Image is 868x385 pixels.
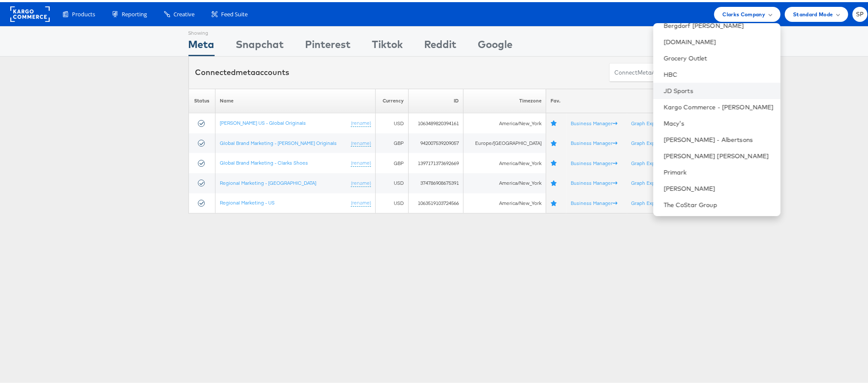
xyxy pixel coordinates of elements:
div: Google [478,35,513,54]
div: Tiktok [372,35,403,54]
a: Graph Explorer [632,138,671,144]
a: [DOMAIN_NAME] [664,36,774,44]
a: Business Manager [571,118,617,124]
span: Products [72,8,95,16]
td: GBP [375,151,408,171]
span: meta [638,66,652,75]
a: Business Manager [571,177,617,184]
td: 374786908675391 [408,171,463,191]
a: Regional Marketing - US [220,197,275,204]
a: Graph Explorer [632,198,671,204]
div: Pinterest [305,35,351,54]
a: [PERSON_NAME] [PERSON_NAME] [664,150,774,158]
td: GBP [375,131,408,151]
a: Graph Explorer [632,177,671,184]
a: Regional Marketing - [GEOGRAPHIC_DATA] [220,177,316,184]
span: Feed Suite [221,8,248,16]
a: HBC [664,68,774,77]
th: Status [189,87,216,111]
th: Timezone [463,87,546,111]
a: The CoStar Group [664,199,774,207]
a: Global Brand Marketing - [PERSON_NAME] Originals [220,138,337,144]
a: Business Manager [571,198,617,204]
div: Connected accounts [195,65,290,76]
th: ID [408,87,463,111]
a: Primark [664,166,774,174]
td: USD [375,111,408,131]
a: (rename) [351,138,371,145]
a: Bergdorf [PERSON_NAME] [664,19,774,28]
button: ConnectmetaAccounts [609,61,683,80]
a: [PERSON_NAME] [664,182,774,191]
a: Business Manager [571,158,617,164]
td: America/New_York [463,151,546,171]
td: 1063519103724566 [408,191,463,211]
div: Meta [189,35,215,54]
a: [PERSON_NAME] - Albertsons [664,133,774,142]
span: meta [236,65,256,75]
a: Grocery Outlet [664,52,774,60]
a: Global Brand Marketing - Clarks Shoes [220,157,308,164]
div: Snapchat [236,35,284,54]
a: JD Sports [664,84,774,93]
td: 1397171373692669 [408,151,463,171]
a: Graph Explorer [632,118,671,124]
a: (rename) [351,117,371,125]
span: SP [856,9,864,15]
span: Clarks Company [723,8,766,17]
td: America/New_York [463,111,546,131]
td: USD [375,171,408,191]
th: Currency [375,87,408,111]
a: (rename) [351,177,371,185]
th: Name [216,87,376,111]
a: Macy's [664,117,774,126]
a: (rename) [351,197,371,205]
td: America/New_York [463,171,546,191]
td: 942007539209057 [408,131,463,151]
a: Graph Explorer [632,158,671,164]
a: Kargo Commerce - [PERSON_NAME] [664,101,774,109]
td: 1063489820394161 [408,111,463,131]
td: America/New_York [463,191,546,211]
span: Standard Mode [793,8,833,17]
div: Showing [189,24,215,35]
div: Reddit [425,35,457,54]
a: Business Manager [571,138,617,144]
span: Creative [174,8,195,16]
span: Reporting [122,8,147,16]
a: [PERSON_NAME] US - Global Originals [220,117,306,124]
a: (rename) [351,157,371,165]
td: Europe/[GEOGRAPHIC_DATA] [463,131,546,151]
td: USD [375,191,408,211]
